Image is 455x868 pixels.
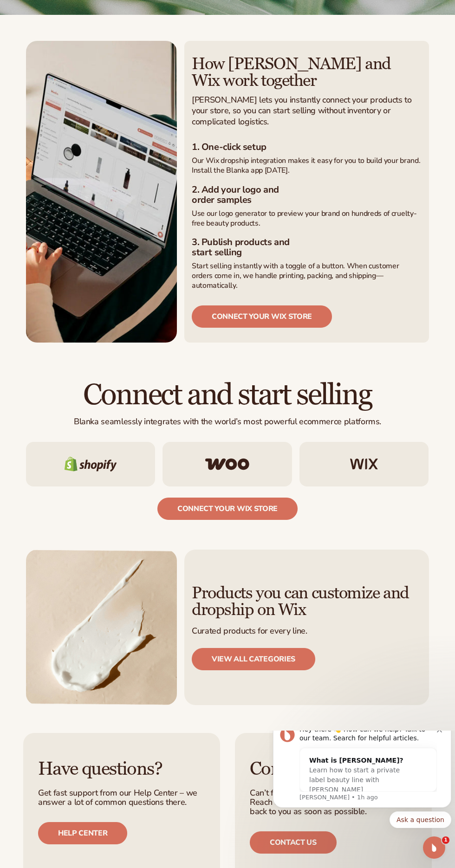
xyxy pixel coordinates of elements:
img: Wix logo. [350,459,378,470]
div: What is [PERSON_NAME]? [40,25,139,35]
button: Quick reply: Ask a question [120,81,182,97]
p: Use our logo generator to preview your brand on hundreds of cruelty-free beauty products. [192,209,422,228]
h3: 1. One-click setup [192,142,422,152]
h2: Products you can customize and dropship on Wix [192,585,422,618]
img: Moisturizer cream swatch. [26,550,177,705]
img: A person building a beauty line with Blanka app on a screen on lap top [26,41,177,343]
a: Contact us [250,831,337,854]
a: connect your wix store [192,305,332,328]
a: View all categories [192,648,315,670]
p: Curated products for every line. [192,626,307,636]
p: Message from Lee, sent 1h ago [30,63,168,71]
h2: Connect and start selling [26,380,429,411]
p: Our Wix dropship integration makes it easy for you to build your brand. Install the Blanka app [D... [192,156,422,175]
div: Quick reply options [4,81,182,97]
p: Get fast support from our Help Center – we answer a lot of common questions there. [38,789,205,807]
a: Help center [38,822,127,844]
p: Blanka seamlessly integrates with the world’s most powerful ecommerce platforms. [26,416,429,427]
div: What is [PERSON_NAME]?Learn how to start a private label beauty line with [PERSON_NAME] [31,18,149,71]
span: 1 [442,836,449,844]
iframe: Intercom live chat [423,836,445,859]
p: [PERSON_NAME] lets you instantly connect your products to your store, so you can start selling wi... [192,95,422,127]
h2: How [PERSON_NAME] and Wix work together [192,56,422,89]
h3: 3. Publish products and start selling [192,237,422,258]
img: Woo commerce logo. [205,458,249,470]
a: Connect your wix store [157,498,298,520]
h3: Have questions? [38,759,205,779]
span: Learn how to start a private label beauty line with [PERSON_NAME] [40,36,130,63]
p: Can’t find the answer you’re looking for? Reach out to our team directly and we’ll get back to yo... [250,789,417,816]
h3: Contact our team [250,759,417,779]
iframe: Intercom notifications message [269,731,455,843]
p: Start selling instantly with a toggle of a button. When customer orders come in, we handle printi... [192,261,422,290]
img: Shopify logo. [65,457,117,472]
h3: 2. Add your logo and order samples [192,185,422,205]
